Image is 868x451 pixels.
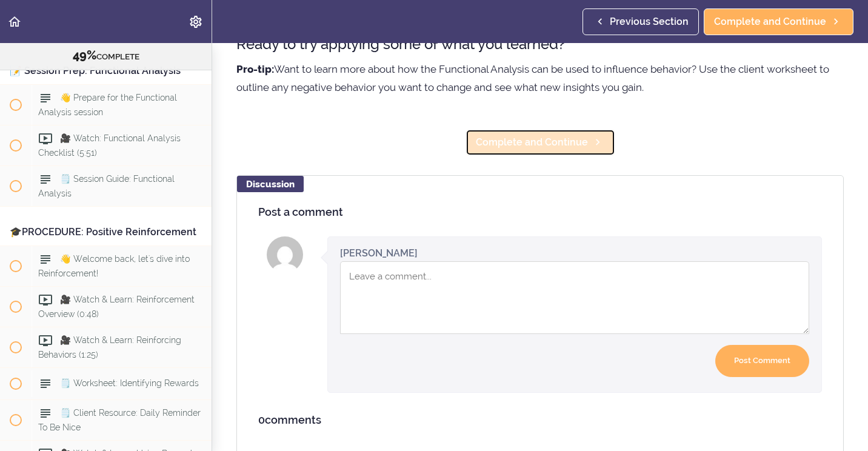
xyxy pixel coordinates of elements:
a: Complete and Continue [704,8,853,35]
svg: Back to course curriculum [7,15,22,29]
span: 49% [73,48,96,62]
span: 🎥 Watch & Learn: Reinforcement Overview (0:48) [38,295,195,318]
span: 🗒️ Session Guide: Functional Analysis [38,175,175,198]
svg: Settings Menu [189,15,203,29]
span: Complete and Continue [476,135,588,150]
span: 👋 Welcome back, let's dive into Reinforcement! [38,254,190,278]
p: Want to learn more about how the Functional Analysis can be used to influence behavior? Use the c... [236,60,844,96]
input: Post Comment [715,345,809,377]
img: Ruth [267,236,303,273]
a: Previous Section [583,8,699,35]
span: Previous Section [610,15,689,29]
div: Discussion [237,176,304,192]
span: Complete and Continue [714,15,826,29]
span: 🗒️ Worksheet: Identifying Rewards [60,378,199,388]
h4: Post a comment [258,206,822,218]
div: COMPLETE [15,48,196,64]
div: [PERSON_NAME] [340,246,418,260]
span: 🎥 Watch: Functional Analysis Checklist (5:51) [38,134,181,158]
textarea: Comment box [340,261,809,334]
h3: Ready to try applying some of what you learned? [236,34,844,54]
span: 0 [258,413,265,426]
span: 🎥 Watch & Learn: Reinforcing Behaviors (1:25) [38,335,181,359]
strong: Pro-tip: [236,63,274,75]
h4: comments [258,414,822,426]
span: 👋 Prepare for the Functional Analysis session [38,93,177,117]
a: Complete and Continue [466,129,615,156]
span: 🗒️ Client Resource: Daily Reminder To Be Nice [38,408,201,432]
